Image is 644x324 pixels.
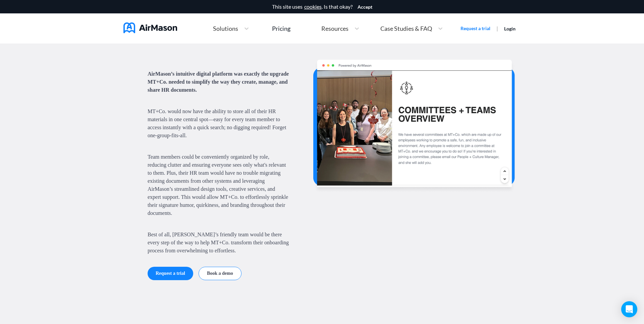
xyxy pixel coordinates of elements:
[358,4,372,10] button: Accept cookies
[304,4,322,10] a: cookies
[148,107,289,140] span: MT+Co. would now have the ability to store all of their HR materials in one central spot—easy for...
[496,25,498,31] span: |
[272,25,290,31] div: Pricing
[148,267,193,280] button: Request a trial
[504,26,516,31] a: Login
[321,25,348,31] span: Resources
[213,25,238,31] span: Solutions
[380,25,432,31] span: Case Studies & FAQ
[272,22,290,34] a: Pricing
[199,267,241,280] button: Book a demo
[461,25,490,32] a: Request a trial
[621,301,637,317] div: Open Intercom Messenger
[148,70,289,94] b: AirMason’s intuitive digital platform was exactly the upgrade MT+Co. needed to simplify the way t...
[313,59,515,193] img: bg3
[123,22,177,33] img: AirMason Logo
[148,231,289,255] span: Best of all, [PERSON_NAME]’s friendly team would be there every step of the way to help MT+Co. tr...
[148,153,289,217] span: Team members could be conveniently organized by role, reducing clutter and ensuring everyone sees...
